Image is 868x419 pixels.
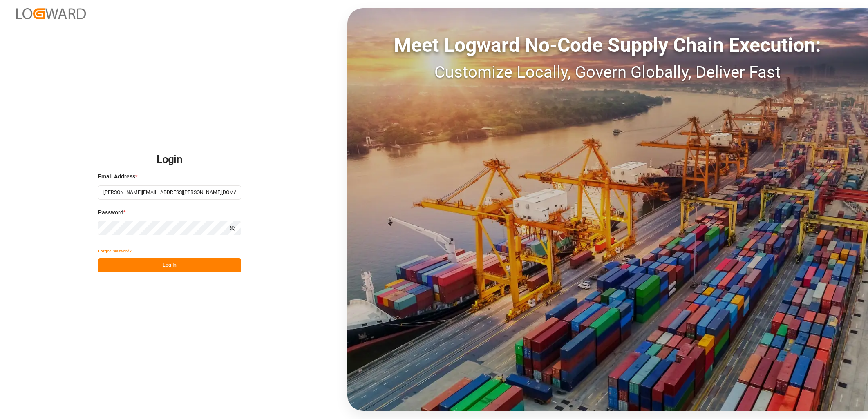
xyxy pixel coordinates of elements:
[98,185,241,200] input: Enter your email
[98,208,123,217] span: Password
[347,60,868,85] div: Customize Locally, Govern Globally, Deliver Fast
[98,172,135,181] span: Email Address
[98,244,132,258] button: Forgot Password?
[98,147,241,173] h2: Login
[347,31,868,60] div: Meet Logward No-Code Supply Chain Execution:
[16,8,86,19] img: Logward_new_orange.png
[98,258,241,272] button: Log In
